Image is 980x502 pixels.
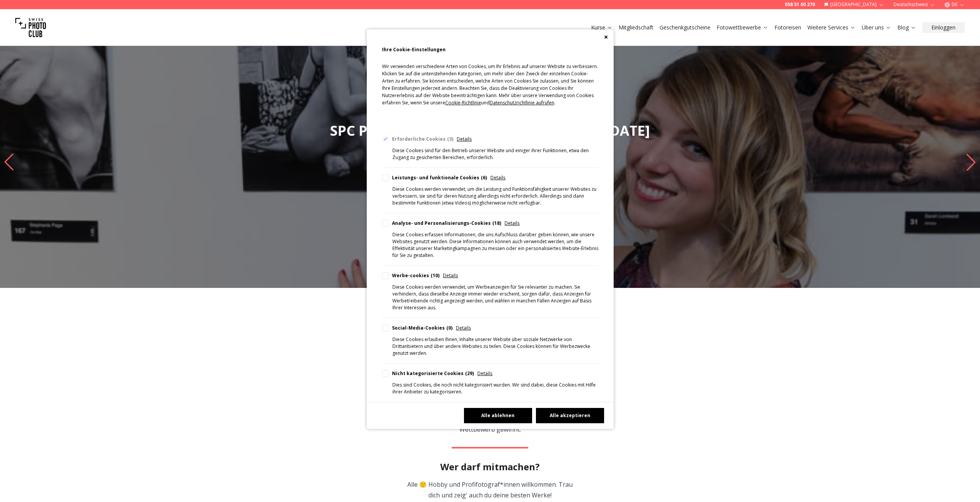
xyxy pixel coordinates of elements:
[382,63,598,118] p: Wir verwenden verschiedene Arten von Cookies, um Ihr Erlebnis auf unserer Website zu verbessern. ...
[392,325,453,331] div: Social-Media-Cookies
[456,325,471,331] span: Details
[465,370,474,377] div: 29
[382,45,598,55] h2: Ihre Cookie-Einstellungen
[446,325,452,331] div: 0
[392,382,598,395] div: Dies sind Cookies, die noch nicht kategorisiert wurden. Wir sind dabei, diese Cookies mit Hilfe i...
[392,284,598,311] div: Diese Cookies werden verwendet, um Werbeanzeigen für Sie relevanter zu machen. Sie verhindern, da...
[367,29,614,429] div: Cookie Consent Preferences
[536,408,604,423] button: Alle akzeptieren
[490,174,505,181] span: Details
[392,370,474,377] div: Nicht kategorisierte Cookies
[490,99,554,106] span: Datenschutzrichtlinie aufrufen
[392,174,487,181] div: Leistungs- und funktionale Cookies
[604,35,608,39] button: Close
[392,231,598,259] div: Diese Cookies erfassen Informationen, die uns Aufschluss darüber geben können, wie unsere Website...
[392,136,454,143] div: Erforderliche Cookies
[505,220,519,227] span: Details
[477,370,492,377] span: Details
[445,99,481,106] span: Cookie-Richtlinie
[443,272,458,279] span: Details
[431,272,439,279] div: 10
[481,174,487,181] div: 6
[464,408,532,423] button: Alle ablehnen
[392,272,440,279] div: Werbe-cookies
[492,220,501,227] div: 18
[392,220,501,227] div: Analyse- und Personalisierungs-Cookies
[392,186,598,206] div: Diese Cookies werden verwendet, um die Leistung und Funktionsfähigkeit unserer Websites zu verbes...
[457,136,472,143] span: Details
[392,336,598,357] div: Diese Cookies erlauben Ihnen, Inhalte unserer Website über soziale Netzwerke von Drittanbietern u...
[392,147,598,161] div: Diese Cookies sind für den Betrieb unserer Website und einiger ihrer Funktionen, etwa den Zugang ...
[447,136,453,143] div: 3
